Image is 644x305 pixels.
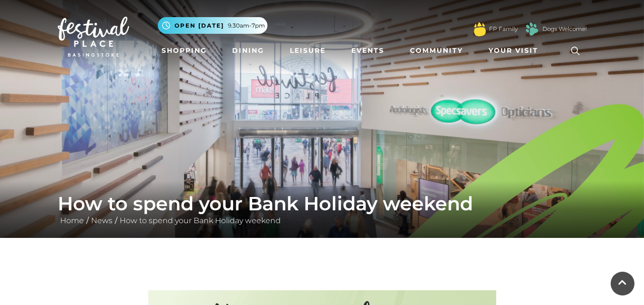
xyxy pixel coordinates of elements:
[89,216,115,225] a: News
[542,25,587,33] a: Dogs Welcome!
[117,216,283,225] a: How to spend your Bank Holiday weekend
[485,42,547,59] a: Your Visit
[228,42,268,59] a: Dining
[158,17,267,34] button: Open [DATE] 9.30am-7pm
[406,42,467,59] a: Community
[174,21,224,30] span: Open [DATE]
[58,192,587,215] h1: How to spend your Bank Holiday weekend
[348,42,388,59] a: Events
[51,192,594,226] div: / /
[286,42,329,59] a: Leisure
[489,46,538,56] span: Your Visit
[58,216,86,225] a: Home
[489,25,518,33] a: FP Family
[158,42,211,59] a: Shopping
[58,17,129,57] img: Festival Place Logo
[228,21,265,30] span: 9.30am-7pm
